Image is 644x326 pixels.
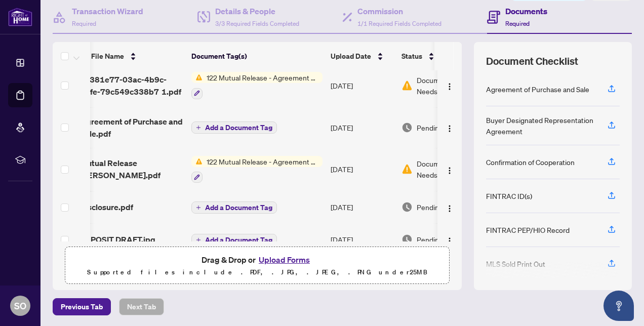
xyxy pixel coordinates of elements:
[357,5,441,17] h4: Commission
[191,200,277,214] button: Add a Document Tag
[14,299,26,313] span: SO
[191,121,277,134] button: Add a Document Tag
[205,236,272,243] span: Add a Document Tag
[446,167,454,175] img: Logo
[417,158,469,180] span: Document Needs Work
[72,20,96,27] span: Required
[331,51,371,62] span: Upload Date
[401,164,413,175] img: Document Status
[203,156,323,167] span: 122 Mutual Release - Agreement of Purchase and Sale
[486,84,589,95] div: Agreement of Purchase and Sale
[65,247,449,284] span: Drag & Drop orUpload FormsSupported files include .PDF, .JPG, .JPEG, .PNG under25MB
[191,201,277,214] button: Add a Document Tag
[256,253,313,266] button: Upload Forms
[446,237,454,245] img: Logo
[327,191,397,223] td: [DATE]
[441,161,458,177] button: Logo
[196,205,201,210] span: plus
[603,291,634,321] button: Open asap
[441,119,458,136] button: Logo
[191,121,277,134] button: Add a Document Tag
[80,233,155,246] span: DEPOSIT DRAFT.jpg
[417,201,467,213] span: Pending Review
[441,77,458,94] button: Logo
[486,114,595,137] div: Buyer Designated Representation Agreement
[80,115,183,140] span: Agreement of Purchase and Sale.pdf
[486,224,570,235] div: FINTRAC PEP/HIO Record
[327,64,397,107] td: [DATE]
[486,54,578,68] span: Document Checklist
[417,122,467,133] span: Pending Review
[215,5,299,17] h4: Details & People
[401,234,413,245] img: Document Status
[446,205,454,213] img: Logo
[446,125,454,133] img: Logo
[327,148,397,191] td: [DATE]
[191,72,203,83] img: Status Icon
[205,124,272,131] span: Add a Document Tag
[205,204,272,211] span: Add a Document Tag
[191,234,277,246] button: Add a Document Tag
[80,73,183,98] span: de381e77-03ac-4b9c-87fe-79c549c338b7 1.pdf
[61,299,103,315] span: Previous Tab
[505,5,547,17] h4: Documents
[215,20,299,27] span: 3/3 Required Fields Completed
[80,157,183,181] span: Mutual Release [PERSON_NAME].pdf
[401,80,413,91] img: Document Status
[446,83,454,91] img: Logo
[505,20,530,27] span: Required
[357,20,441,27] span: 1/1 Required Fields Completed
[119,298,164,315] button: Next Tab
[486,258,545,269] div: MLS Sold Print Out
[203,72,323,83] span: 122 Mutual Release - Agreement of Purchase and Sale
[417,234,467,245] span: Pending Review
[191,233,277,246] button: Add a Document Tag
[327,107,397,148] td: [DATE]
[191,156,323,183] button: Status Icon122 Mutual Release - Agreement of Purchase and Sale
[401,122,413,133] img: Document Status
[397,42,484,70] th: Status
[53,298,111,315] button: Previous Tab
[202,253,313,266] span: Drag & Drop or
[80,51,124,62] span: (7) File Name
[8,8,32,26] img: logo
[191,156,203,167] img: Status Icon
[76,42,187,70] th: (7) File Name
[71,266,443,278] p: Supported files include .PDF, .JPG, .JPEG, .PNG under 25 MB
[327,42,397,70] th: Upload Date
[441,199,458,215] button: Logo
[80,201,133,213] span: Disclosure.pdf
[486,190,532,201] div: FINTRAC ID(s)
[486,156,575,168] div: Confirmation of Cooperation
[401,51,422,62] span: Status
[327,223,397,256] td: [DATE]
[441,231,458,248] button: Logo
[417,74,469,97] span: Document Needs Work
[196,125,201,130] span: plus
[191,72,323,99] button: Status Icon122 Mutual Release - Agreement of Purchase and Sale
[196,237,201,242] span: plus
[401,201,413,213] img: Document Status
[187,42,327,70] th: Document Tag(s)
[72,5,143,17] h4: Transaction Wizard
